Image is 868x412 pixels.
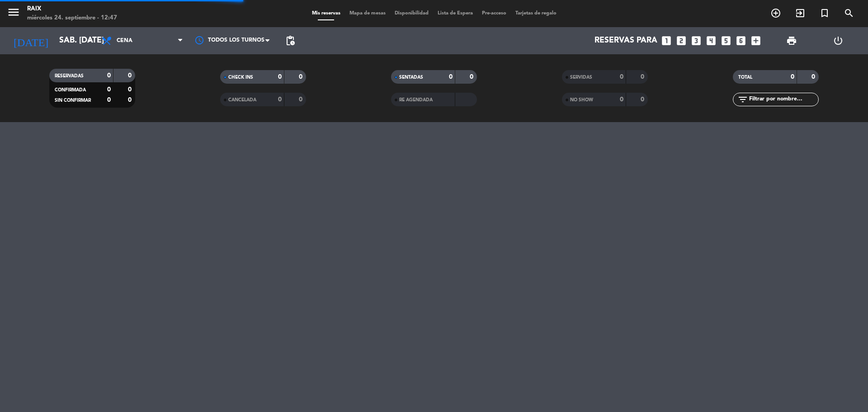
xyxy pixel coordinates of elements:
span: Mis reservas [307,11,345,16]
span: Lista de Espera [433,11,477,16]
strong: 0 [620,96,623,103]
i: looks_6 [735,35,747,47]
input: Filtrar por nombre... [748,95,818,104]
strong: 0 [299,74,304,80]
span: Disponibilidad [390,11,433,16]
strong: 0 [299,96,304,103]
span: Cena [117,38,132,44]
span: CANCELADA [228,98,256,102]
strong: 0 [107,86,111,93]
div: miércoles 24. septiembre - 12:47 [27,14,117,23]
span: SIN CONFIRMAR [55,98,91,103]
i: turned_in_not [819,8,830,19]
span: print [786,35,797,46]
span: Tarjetas de regalo [511,11,561,16]
span: CHECK INS [228,75,253,80]
i: looks_3 [690,35,702,47]
span: Pre-acceso [477,11,511,16]
div: LOG OUT [815,27,861,54]
i: looks_one [660,35,672,47]
strong: 0 [470,74,475,80]
strong: 0 [128,97,133,103]
strong: 0 [641,74,646,80]
i: looks_5 [720,35,732,47]
span: Reservas para [594,36,657,45]
i: looks_4 [705,35,717,47]
i: menu [7,5,20,19]
strong: 0 [107,97,111,103]
span: RE AGENDADA [399,98,433,102]
button: menu [7,5,20,22]
span: Mapa de mesas [345,11,390,16]
strong: 0 [107,72,111,79]
span: SENTADAS [399,75,423,80]
div: RAIX [27,5,117,14]
strong: 0 [128,72,133,79]
span: pending_actions [285,35,296,46]
i: add_box [750,35,762,47]
strong: 0 [641,96,646,103]
strong: 0 [620,74,623,80]
strong: 0 [811,74,817,80]
i: arrow_drop_down [84,35,95,46]
i: power_settings_new [833,35,844,46]
i: [DATE] [7,31,55,51]
span: CONFIRMADA [55,88,86,92]
i: add_circle_outline [770,8,781,19]
i: exit_to_app [795,8,806,19]
i: search [844,8,854,19]
strong: 0 [278,96,282,103]
span: NO SHOW [570,98,593,102]
span: TOTAL [738,75,752,80]
i: filter_list [737,94,748,105]
i: looks_two [675,35,687,47]
span: SERVIDAS [570,75,592,80]
span: RESERVADAS [55,74,84,78]
strong: 0 [278,74,282,80]
strong: 0 [449,74,453,80]
strong: 0 [128,86,133,93]
strong: 0 [791,74,794,80]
